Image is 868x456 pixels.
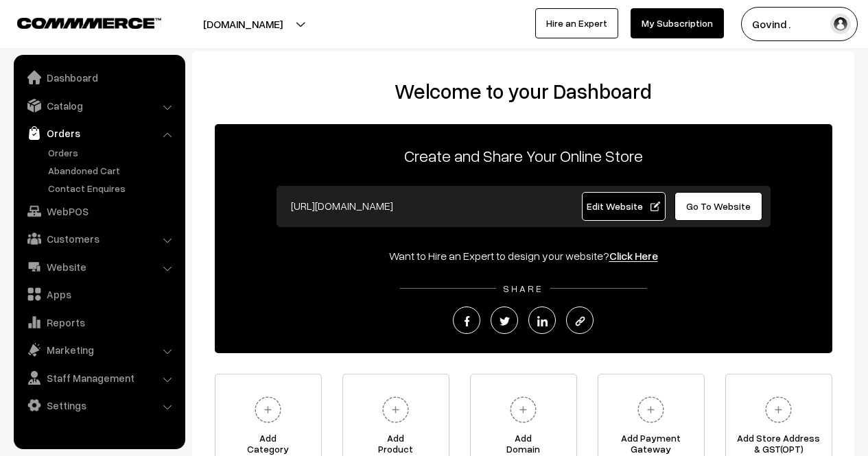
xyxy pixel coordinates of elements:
a: COMMMERCE [17,14,137,30]
a: WebPOS [17,199,180,224]
img: plus.svg [760,391,797,429]
p: Create and Share Your Online Store [215,143,832,168]
div: Want to Hire an Expert to design your website? [215,248,832,264]
a: Settings [17,393,180,418]
a: Reports [17,310,180,335]
a: Orders [45,145,180,160]
span: SHARE [496,283,550,294]
a: Hire an Expert [535,8,618,38]
img: user [830,14,851,34]
span: Go To Website [686,200,751,212]
h2: Welcome to your Dashboard [206,79,841,104]
a: Customers [17,226,180,251]
img: COMMMERCE [17,18,161,28]
button: Govind . [741,7,858,41]
img: plus.svg [249,391,287,429]
a: Marketing [17,337,180,362]
a: Catalog [17,93,180,118]
a: Abandoned Cart [45,163,180,178]
a: My Subscription [631,8,724,38]
img: plus.svg [504,391,542,429]
img: plus.svg [377,391,414,429]
a: Orders [17,121,180,145]
a: Go To Website [675,192,763,221]
span: Edit Website [587,200,660,212]
a: Apps [17,282,180,307]
a: Dashboard [17,65,180,90]
a: Website [17,254,180,279]
img: plus.svg [632,391,670,429]
button: [DOMAIN_NAME] [155,7,331,41]
a: Click Here [609,249,658,263]
a: Edit Website [582,192,666,221]
a: Staff Management [17,365,180,390]
a: Contact Enquires [45,181,180,195]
